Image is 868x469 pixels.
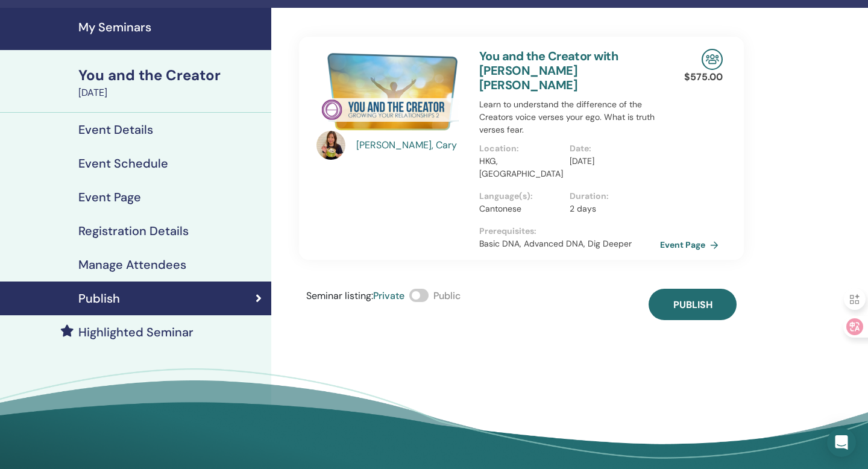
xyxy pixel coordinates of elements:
p: HKG, [GEOGRAPHIC_DATA] [479,155,562,180]
p: Prerequisites : [479,225,660,238]
a: You and the Creator[DATE] [71,65,271,100]
p: Cantonese [479,203,562,215]
p: Learn to understand the difference of the Creators voice verses your ego. What is truth verses fear. [479,98,660,136]
img: In-Person Seminar [702,49,723,70]
p: Location : [479,142,562,155]
h4: Registration Details [78,224,189,238]
h4: Event Schedule [78,156,168,171]
img: You and the Creator [316,49,465,134]
p: [DATE] [570,155,653,168]
span: Publish [673,298,712,311]
div: Open Intercom Messenger [827,428,856,457]
h4: Highlighted Seminar [78,325,193,339]
p: Language(s) : [479,190,562,203]
span: Public [433,289,461,302]
span: Seminar listing : [306,289,373,302]
button: Publish [649,289,737,320]
p: Date : [570,142,653,155]
img: default.jpg [316,131,345,160]
h4: Event Page [78,190,141,204]
p: Basic DNA, Advanced DNA, Dig Deeper [479,238,660,250]
h4: Event Details [78,122,153,137]
a: [PERSON_NAME], Cary [356,138,468,153]
p: Duration : [570,190,653,203]
h4: My Seminars [78,20,264,34]
p: $ 575.00 [684,70,723,84]
span: Private [373,289,404,302]
p: 2 days [570,203,653,215]
a: Event Page [660,236,723,254]
a: You and the Creator with [PERSON_NAME] [PERSON_NAME] [479,48,618,93]
div: [DATE] [78,86,264,100]
div: You and the Creator [78,65,264,86]
h4: Publish [78,291,120,306]
h4: Manage Attendees [78,257,186,272]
